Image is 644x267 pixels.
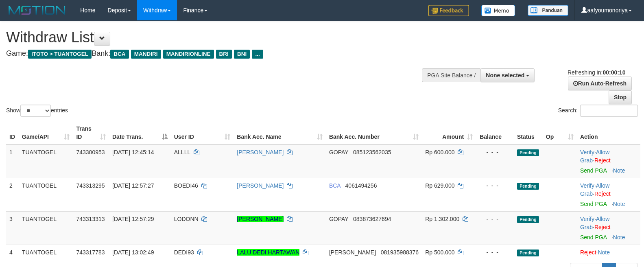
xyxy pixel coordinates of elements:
span: BRI [216,50,232,59]
td: TUANTOGEL [19,245,73,260]
span: GOPAY [329,216,348,222]
span: 743317783 [76,249,105,256]
td: TUANTOGEL [19,144,73,178]
h4: Game: Bank: [6,50,421,58]
th: Bank Acc. Name: activate to sort column ascending [234,121,326,144]
span: MANDIRIONLINE [163,50,214,59]
span: Pending [517,183,539,190]
th: Date Trans.: activate to sort column descending [109,121,171,144]
a: LALU DEDI HARTAWAN [237,249,299,256]
span: · [580,216,609,230]
span: Pending [517,149,539,156]
label: Search: [558,105,638,117]
a: Send PGA [580,234,607,241]
a: Allow Grab [580,149,609,164]
span: [DATE] 12:57:29 [112,216,154,222]
td: · · [577,178,640,211]
span: Copy 085123562035 to clipboard [353,149,391,155]
span: Copy 4061494256 to clipboard [345,182,377,189]
a: Note [613,201,625,207]
span: 743313295 [76,182,105,189]
strong: 00:00:10 [603,69,625,76]
th: Action [577,121,640,144]
span: DEDI93 [174,249,194,256]
td: 4 [6,245,19,260]
div: PGA Site Balance / [422,68,480,82]
td: 1 [6,144,19,178]
a: Run Auto-Refresh [568,77,632,90]
a: Verify [580,182,594,189]
a: Reject [594,157,611,164]
img: MOTION_logo.png [6,4,68,16]
span: Copy 081935988376 to clipboard [381,249,419,256]
a: Send PGA [580,201,607,207]
img: Feedback.jpg [428,5,469,16]
a: Send PGA [580,167,607,174]
a: [PERSON_NAME] [237,182,284,189]
span: Rp 629.000 [425,182,454,189]
td: 2 [6,178,19,211]
span: Rp 500.000 [425,249,454,256]
th: ID [6,121,19,144]
td: · [577,245,640,260]
span: MANDIRI [131,50,161,59]
label: Show entries [6,105,68,117]
a: Reject [580,249,596,256]
span: None selected [486,72,524,79]
span: Rp 600.000 [425,149,454,155]
td: TUANTOGEL [19,178,73,211]
span: BNI [234,50,250,59]
span: ALLLL [174,149,190,155]
a: Note [598,249,610,256]
th: Op: activate to sort column ascending [543,121,577,144]
span: LODONN [174,216,199,222]
select: Showentries [20,105,51,117]
span: 743300953 [76,149,105,155]
th: Trans ID: activate to sort column ascending [73,121,109,144]
span: [DATE] 13:02:49 [112,249,154,256]
td: TUANTOGEL [19,211,73,245]
span: [DATE] 12:45:14 [112,149,154,155]
a: Note [613,234,625,241]
img: Button%20Memo.svg [481,5,515,16]
img: panduan.png [528,5,568,16]
input: Search: [580,105,638,117]
td: · · [577,211,640,245]
span: BCA [110,50,129,59]
td: 3 [6,211,19,245]
span: Refreshing in: [568,69,625,76]
span: ... [252,50,263,59]
th: User ID: activate to sort column ascending [171,121,234,144]
th: Status [514,121,543,144]
a: Stop [609,90,632,104]
a: Reject [594,224,611,230]
th: Bank Acc. Number: activate to sort column ascending [326,121,422,144]
div: - - - [479,148,511,156]
th: Amount: activate to sort column ascending [422,121,476,144]
th: Game/API: activate to sort column ascending [19,121,73,144]
span: Pending [517,216,539,223]
span: Rp 1.302.000 [425,216,459,222]
span: ITOTO > TUANTOGEL [28,50,92,59]
div: - - - [479,215,511,223]
span: BOEDI46 [174,182,198,189]
a: Allow Grab [580,182,609,197]
a: Verify [580,149,594,155]
th: Balance [476,121,514,144]
a: Reject [594,190,611,197]
div: - - - [479,248,511,256]
a: [PERSON_NAME] [237,216,284,222]
span: · [580,149,609,164]
h1: Withdraw List [6,29,421,46]
span: [PERSON_NAME] [329,249,376,256]
span: Pending [517,249,539,256]
span: · [580,182,609,197]
button: None selected [480,68,535,82]
a: Verify [580,216,594,222]
span: Copy 083873627694 to clipboard [353,216,391,222]
span: [DATE] 12:57:27 [112,182,154,189]
a: Allow Grab [580,216,609,230]
a: [PERSON_NAME] [237,149,284,155]
td: · · [577,144,640,178]
span: BCA [329,182,341,189]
